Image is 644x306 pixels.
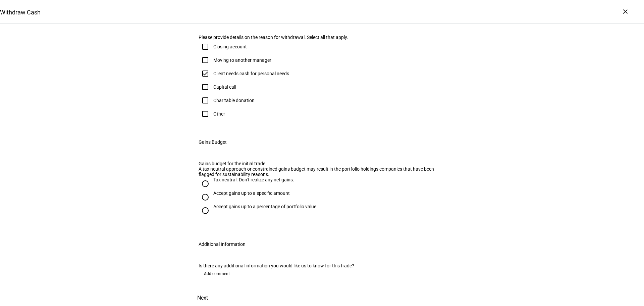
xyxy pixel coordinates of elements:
[213,98,255,103] div: Charitable donation
[213,177,294,182] div: Tax neutral. Don’t realize any net gains.
[188,290,217,306] button: Next
[199,35,445,40] div: Please provide details on the reason for withdrawal. Select all that apply.
[213,204,316,209] div: Accept gains up to a percentage of portfolio value
[213,111,225,117] div: Other
[213,190,290,196] div: Accept gains up to a specific amount
[199,268,235,279] button: Add comment
[199,263,445,268] div: Is there any additional information you would like us to know for this trade?
[199,139,227,145] div: Gains Budget
[213,57,271,63] div: Moving to another manager
[213,71,289,76] div: Client needs cash for personal needs
[213,84,236,90] div: Capital call
[199,161,445,166] div: Gains budget for the initial trade
[204,268,230,279] span: Add comment
[199,242,246,247] div: Additional Information
[620,6,631,17] div: ×
[197,290,208,306] span: Next
[199,166,445,177] div: A tax neutral approach or constrained gains budget may result in the portfolio holdings companies...
[213,44,247,49] div: Closing account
